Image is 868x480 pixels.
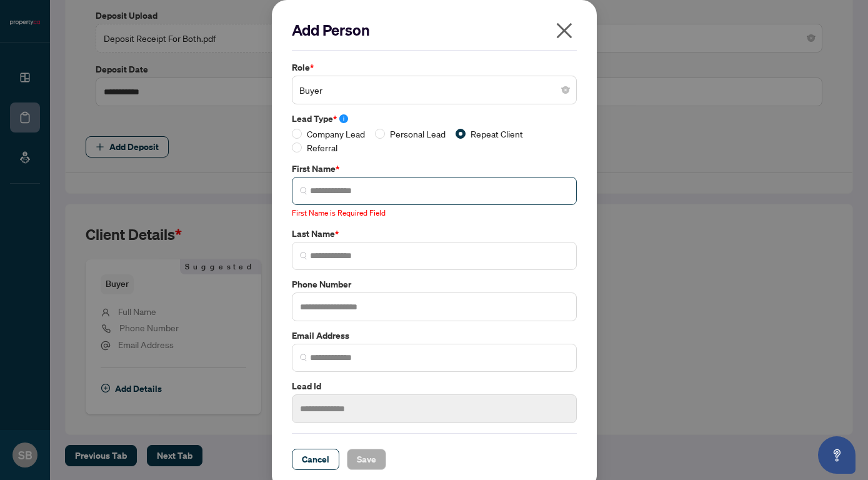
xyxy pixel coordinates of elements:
span: Buyer [299,78,569,102]
span: Company Lead [302,127,370,141]
span: Personal Lead [385,127,451,141]
label: Email Address [292,329,577,342]
span: close [554,21,574,41]
span: info-circle [339,114,348,123]
img: search_icon [300,252,307,259]
button: Save [347,449,386,470]
span: close-circle [562,86,569,94]
h2: Add Person [292,20,577,40]
label: Phone Number [292,277,577,291]
label: First Name [292,162,577,176]
span: Cancel [302,449,329,469]
button: Cancel [292,449,339,470]
button: Open asap [818,436,856,474]
label: Lead Type [292,112,577,126]
img: search_icon [300,187,307,194]
label: Last Name [292,227,577,241]
span: Referral [302,141,342,154]
label: Lead Id [292,379,577,393]
label: Role [292,61,577,74]
img: search_icon [300,354,307,361]
span: First Name is Required Field [292,208,386,217]
span: Repeat Client [466,127,528,141]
